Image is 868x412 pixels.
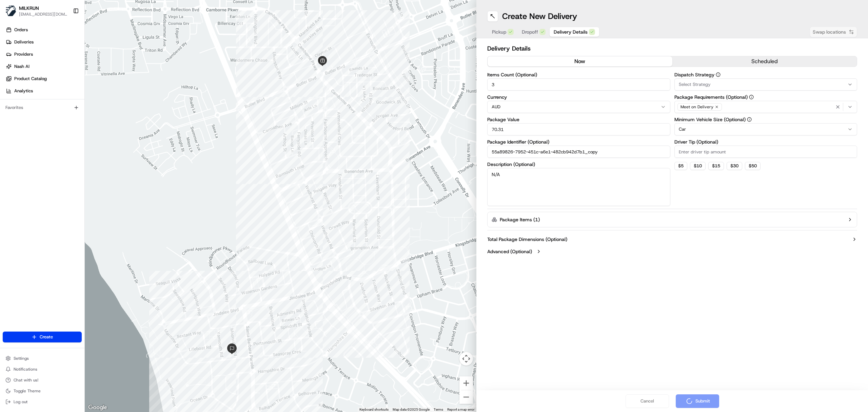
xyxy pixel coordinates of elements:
a: Providers [3,49,84,60]
a: Orders [3,24,84,35]
img: MILKRUN [5,5,16,16]
button: Notifications [3,364,82,374]
a: Nash AI [3,61,84,72]
button: now [488,56,672,67]
a: Deliveries [3,37,84,48]
label: Items Count (Optional) [487,72,670,77]
button: Map camera controls [459,352,473,366]
button: $50 [745,162,761,170]
button: Create [3,332,82,342]
span: Notifications [14,367,37,372]
label: Dispatch Strategy [674,72,857,77]
button: scheduled [672,56,857,67]
a: Analytics [3,86,84,96]
label: Package Value [487,117,670,122]
button: Zoom out [459,390,473,404]
button: Settings [3,354,82,363]
button: Toggle Theme [3,386,82,396]
button: Total Package Dimensions (Optional) [487,236,857,243]
span: Providers [14,51,33,57]
button: $5 [674,162,687,170]
button: Log out [3,397,82,407]
button: Zoom in [459,376,473,390]
span: Create [40,334,53,340]
button: Keyboard shortcuts [359,407,389,412]
span: Pickup [492,29,506,35]
button: MILKRUN [19,5,39,12]
span: Product Catalog [14,76,47,82]
a: Open this area in Google Maps (opens a new window) [86,403,109,412]
span: Deliveries [14,39,34,45]
button: MILKRUNMILKRUN[EMAIL_ADDRESS][DOMAIN_NAME] [3,3,70,19]
input: Enter package identifier [487,146,670,158]
span: Analytics [14,88,33,94]
div: Favorites [3,102,82,113]
h2: Delivery Details [487,44,857,53]
span: Delivery Details [554,29,588,35]
button: $15 [708,162,724,170]
img: Google [86,403,109,412]
button: Advanced (Optional) [487,248,857,255]
label: Driver Tip (Optional) [674,139,857,144]
input: Enter driver tip amount [674,146,857,158]
a: Report a map error [447,408,474,411]
label: Package Items ( 1 ) [500,216,540,223]
input: Enter number of items [487,78,670,91]
h1: Create New Delivery [502,11,577,22]
label: Total Package Dimensions (Optional) [487,236,567,243]
button: Package Items (1) [487,212,857,227]
button: Select Strategy [674,78,857,91]
span: Settings [14,356,29,361]
button: $30 [727,162,742,170]
span: Nash AI [14,63,29,70]
button: Package Requirements (Optional) [749,95,754,99]
button: $10 [690,162,706,170]
input: Enter package value [487,123,670,135]
span: Log out [14,399,27,405]
span: Toggle Theme [14,388,41,394]
label: Description (Optional) [487,162,670,167]
button: Meet on Delivery [674,101,857,113]
button: Dispatch Strategy [716,72,721,77]
span: Select Strategy [679,81,711,88]
button: Minimum Vehicle Size (Optional) [747,117,752,122]
span: Dropoff [522,29,538,35]
label: Advanced (Optional) [487,248,532,255]
label: Currency [487,95,670,99]
label: Package Requirements (Optional) [674,95,857,99]
button: [EMAIL_ADDRESS][DOMAIN_NAME] [19,12,67,17]
a: Terms (opens in new tab) [434,408,443,411]
button: Chat with us! [3,375,82,385]
span: Map data ©2025 Google [393,408,430,411]
label: Minimum Vehicle Size (Optional) [674,117,857,122]
label: Package Identifier (Optional) [487,139,670,144]
a: Product Catalog [3,73,84,84]
span: Chat with us! [14,377,38,383]
span: Orders [14,27,28,33]
textarea: N/A [487,168,670,206]
span: Meet on Delivery [680,104,713,110]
